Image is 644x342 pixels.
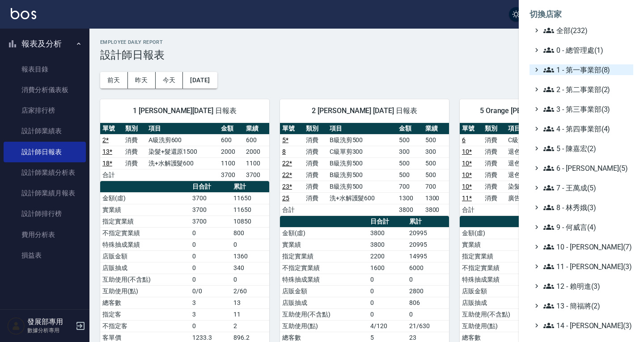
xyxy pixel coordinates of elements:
[543,300,630,311] span: 13 - 簡福將(2)
[543,281,630,291] span: 12 - 賴明進(3)
[543,104,630,114] span: 3 - 第三事業部(3)
[530,4,633,25] li: 切換店家
[543,25,630,36] span: 全部(232)
[543,64,630,75] span: 1 - 第一事業部(8)
[543,84,630,95] span: 2 - 第二事業部(2)
[543,123,630,134] span: 4 - 第四事業部(4)
[543,222,630,232] span: 9 - 何威言(4)
[543,241,630,252] span: 10 - [PERSON_NAME](7)
[543,45,630,55] span: 0 - 總管理處(1)
[543,163,630,173] span: 6 - [PERSON_NAME](5)
[543,261,630,272] span: 11 - [PERSON_NAME](3)
[543,202,630,213] span: 8 - 林秀娥(3)
[543,182,630,193] span: 7 - 王萬成(5)
[543,143,630,154] span: 5 - 陳嘉宏(2)
[543,320,630,331] span: 14 - [PERSON_NAME](3)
